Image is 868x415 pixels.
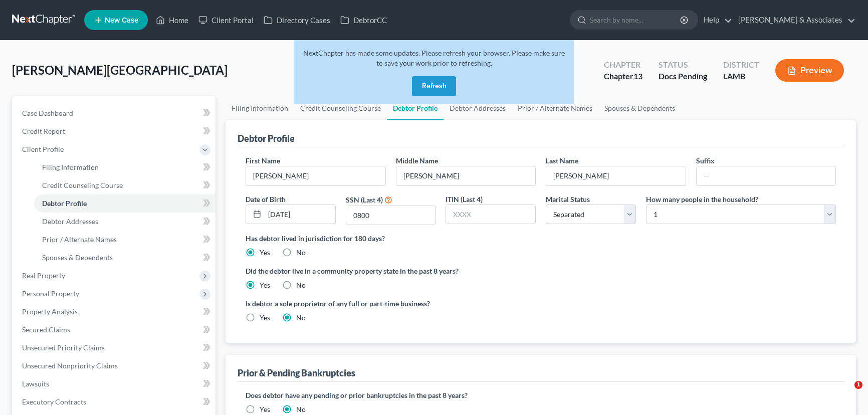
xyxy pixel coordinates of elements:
label: Is debtor a sole proprietor of any full or part-time business? [246,298,536,309]
span: Executory Contracts [22,397,86,406]
label: Middle Name [396,155,438,166]
label: Did the debtor live in a community property state in the past 8 years? [246,266,836,276]
input: MM/DD/YYYY [265,205,335,224]
a: Help [699,11,732,29]
span: Real Property [22,271,65,280]
label: Has debtor lived in jurisdiction for 180 days? [246,233,836,244]
a: Spouses & Dependents [34,249,215,267]
input: XXXX [446,205,535,224]
span: Debtor Profile [42,199,87,207]
a: Unsecured Nonpriority Claims [14,357,215,375]
input: -- [246,166,385,185]
label: Marital Status [546,194,590,204]
div: Prior & Pending Bankruptcies [238,367,355,379]
a: Case Dashboard [14,104,215,122]
span: Property Analysis [22,307,78,316]
label: No [296,313,306,323]
button: Preview [775,59,844,82]
a: Secured Claims [14,321,215,339]
a: Prior / Alternate Names [34,231,215,249]
span: 1 [854,381,862,389]
div: Status [659,59,707,71]
div: Docs Pending [659,71,707,82]
span: Case Dashboard [22,109,73,117]
label: Yes [260,313,270,323]
a: Debtor Addresses [34,213,215,231]
a: Credit Report [14,122,215,140]
span: Unsecured Nonpriority Claims [22,361,118,370]
label: Yes [260,404,270,414]
label: Yes [260,280,270,290]
iframe: Intercom live chat [834,381,858,405]
a: Executory Contracts [14,393,215,411]
label: Date of Birth [246,194,286,204]
span: Debtor Addresses [42,217,98,226]
button: Refresh [412,76,456,96]
label: How many people in the household? [646,194,758,204]
label: No [296,280,306,290]
div: LAMB [723,71,759,82]
span: New Case [105,17,138,24]
span: NextChapter has made some updates. Please refresh your browser. Please make sure to save your wor... [303,49,565,67]
a: Unsecured Priority Claims [14,339,215,357]
input: -- [546,166,686,185]
a: Filing Information [226,96,294,120]
label: First Name [246,155,280,166]
a: Client Portal [193,11,259,29]
div: Chapter [604,71,642,82]
span: Credit Report [22,127,65,135]
label: Suffix [696,155,715,166]
span: Credit Counseling Course [42,181,123,189]
label: Last Name [546,155,578,166]
span: Unsecured Priority Claims [22,343,105,352]
input: -- [697,166,836,185]
span: Filing Information [42,163,99,171]
span: Lawsuits [22,379,49,388]
div: District [723,59,759,71]
input: M.I [396,166,536,185]
span: [PERSON_NAME][GEOGRAPHIC_DATA] [12,63,228,77]
input: Search by name... [590,11,682,29]
label: No [296,248,306,258]
span: Spouses & Dependents [42,253,113,262]
input: XXXX [346,205,436,225]
div: Chapter [604,59,642,71]
span: Personal Property [22,289,79,298]
span: 13 [633,71,642,81]
a: Filing Information [34,158,215,176]
label: Does debtor have any pending or prior bankruptcies in the past 8 years? [246,390,836,400]
div: Debtor Profile [238,132,295,144]
a: Property Analysis [14,303,215,321]
span: Secured Claims [22,325,70,334]
a: [PERSON_NAME] & Associates [733,11,855,29]
span: Prior / Alternate Names [42,235,117,244]
label: No [296,404,306,414]
a: Directory Cases [259,11,335,29]
a: Debtor Profile [34,194,215,213]
label: Yes [260,248,270,258]
a: Credit Counseling Course [34,176,215,194]
label: SSN (Last 4) [346,194,383,205]
a: Home [151,11,193,29]
label: ITIN (Last 4) [446,194,483,204]
a: Lawsuits [14,375,215,393]
span: Client Profile [22,145,64,153]
a: DebtorCC [335,11,392,29]
a: Spouses & Dependents [598,96,681,120]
